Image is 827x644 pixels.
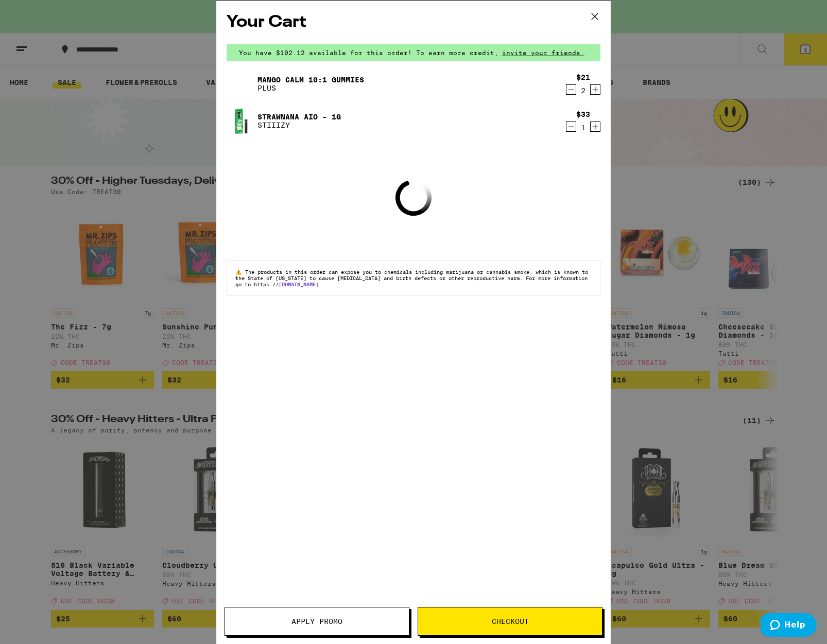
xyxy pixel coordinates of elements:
[225,607,409,636] button: Apply Promo
[590,121,600,132] button: Increment
[257,113,341,121] a: Strawnana AIO - 1g
[227,107,255,135] img: Strawnana AIO - 1g
[239,49,498,56] span: You have $102.12 available for this order! To earn more credit,
[235,269,245,275] span: ⚠️
[279,281,319,287] a: [DOMAIN_NAME]
[257,76,364,84] a: Mango CALM 10:1 Gummies
[227,11,600,34] h2: Your Cart
[576,124,590,132] div: 1
[291,618,342,625] span: Apply Promo
[492,618,529,625] span: Checkout
[576,73,590,81] div: $21
[498,49,588,56] span: invite your friends.
[576,86,590,95] div: 2
[576,110,590,118] div: $33
[235,269,588,287] span: The products in this order can expose you to chemicals including marijuana or cannabis smoke, whi...
[257,121,341,129] p: STIIIZY
[590,84,600,95] button: Increment
[566,121,576,132] button: Decrement
[227,44,600,61] div: You have $102.12 available for this order! To earn more credit,invite your friends.
[566,84,576,95] button: Decrement
[418,607,602,636] button: Checkout
[227,69,255,98] img: Mango CALM 10:1 Gummies
[761,613,817,639] iframe: Opens a widget where you can find more information
[257,84,364,92] p: PLUS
